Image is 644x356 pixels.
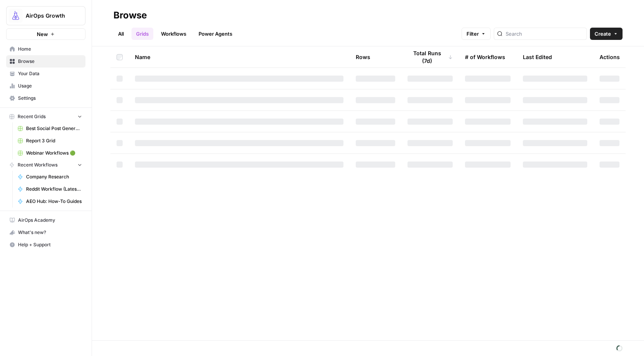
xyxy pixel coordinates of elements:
span: Settings [18,95,82,102]
a: Home [6,43,85,55]
div: Last Edited [523,46,552,68]
button: Recent Grids [6,111,85,122]
a: Settings [6,92,85,104]
a: Reddit Workflow (Latest) (Install Flow) [14,183,85,195]
a: AirOps Academy [6,214,85,226]
div: Rows [356,46,370,68]
span: Reddit Workflow (Latest) (Install Flow) [26,186,82,193]
span: Webinar Workflows 🟢 [26,150,82,157]
span: Recent Grids [18,113,46,120]
span: Usage [18,82,82,89]
a: Power Agents [194,28,237,40]
span: Browse [18,58,82,65]
input: Search [506,30,583,38]
span: AirOps Growth [26,12,72,20]
div: # of Workflows [465,46,505,68]
span: New [37,30,48,38]
span: Recent Workflows [18,162,58,168]
div: Name [135,46,343,68]
span: Your Data [18,70,82,77]
span: AEO Hub: How-To Guides [26,198,82,205]
a: Webinar Workflows 🟢 [14,147,85,159]
button: New [6,28,85,40]
a: Your Data [6,68,85,80]
div: Browse [113,9,147,21]
a: All [113,28,128,40]
a: Workflows [156,28,191,40]
a: AEO Hub: How-To Guides [14,195,85,208]
a: Usage [6,80,85,92]
span: Filter [467,30,479,38]
div: Total Runs (7d) [407,46,453,68]
button: Help + Support [6,239,85,251]
img: AirOps Growth Logo [9,9,23,23]
button: What's new? [6,226,85,239]
button: Workspace: AirOps Growth [6,6,85,25]
button: Create [590,28,623,40]
span: Company Research [26,173,82,180]
button: Filter [462,28,491,40]
a: Company Research [14,171,85,183]
span: Best Social Post Generator Ever Grid [26,125,82,132]
div: Webinar Workflows 🟢 [96,150,144,157]
div: Actions [600,46,620,68]
button: Recent Workflows [6,159,85,171]
span: AirOps Academy [18,217,82,224]
div: What's new? [7,227,85,238]
a: Browse [6,55,85,68]
a: Report 3 Grid [14,135,85,147]
span: Help + Support [18,241,82,248]
span: Create [595,30,611,38]
a: Grids [131,28,153,40]
span: Report 3 Grid [26,137,82,144]
a: Best Social Post Generator Ever Grid [14,122,85,135]
span: Home [18,46,82,53]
